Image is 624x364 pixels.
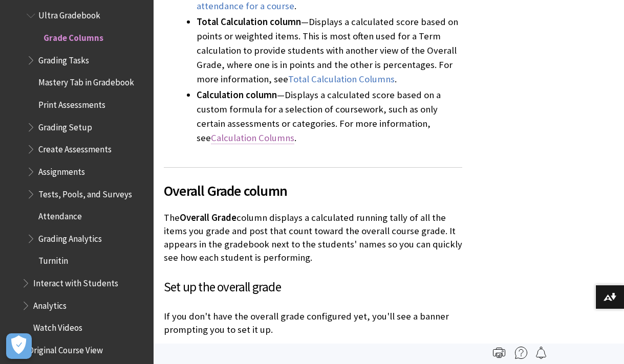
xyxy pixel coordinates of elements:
span: Turnitin [38,253,68,266]
h3: Set up the overall grade [164,278,462,297]
span: . [294,132,296,144]
img: Follow this page [535,347,547,359]
span: Calculation column [197,89,277,101]
img: More help [515,347,527,359]
span: Overall Grade [180,212,236,223]
span: Displays a calculated score based on points or weighted items. This is most often used for a Term... [197,16,458,85]
span: Create Assessments [38,141,112,154]
span: Mastery Tab in Gradebook [38,74,134,88]
span: Grading Setup [38,119,92,132]
span: Print Assessments [38,96,105,110]
p: The column displays a calculated running tally of all the items you grade and post that count tow... [164,211,462,265]
img: Print [493,347,505,359]
span: Watch Videos [33,320,82,333]
span: Assignments [38,163,85,177]
p: If you don't have the overall grade configured yet, you'll see a banner prompting you to set it up. [164,310,462,336]
span: Tests, Pools, and Surveys [38,186,132,199]
span: Grading Tasks [38,52,89,65]
span: . [395,73,397,85]
span: Grading Analytics [38,230,102,244]
span: Interact with Students [33,275,118,288]
a: Total Calculation Columns [288,73,395,85]
span: Analytics [33,297,67,311]
span: Total Calculation column [197,16,301,28]
a: Calculation Columns [211,132,294,144]
span: Grade Columns [44,29,103,43]
li: — [197,88,462,145]
span: Ultra Gradebook [38,7,100,21]
span: Original Course View [28,342,103,355]
button: Open Preferences [6,333,32,359]
span: Attendance [38,208,82,221]
span: Overall Grade column [164,180,462,201]
span: Total Calculation Columns [288,73,395,85]
span: Displays a calculated score based on a custom formula for a selection of coursework, such as only... [197,89,441,144]
span: Calculation Columns [211,132,294,144]
li: — [197,15,462,86]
